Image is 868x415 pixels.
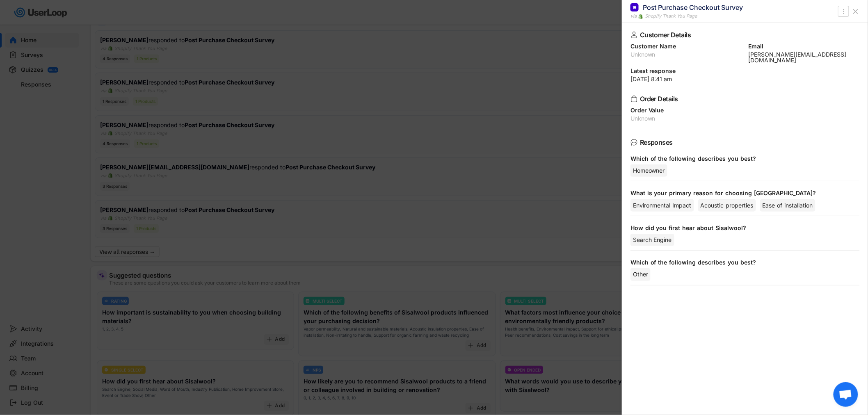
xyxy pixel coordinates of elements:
[843,7,845,16] text: 
[630,116,860,121] div: Unknown
[630,107,860,113] div: Order Value
[630,52,742,57] div: Unknown
[638,14,643,19] img: 1156660_ecommerce_logo_shopify_icon%20%281%29.png
[630,234,674,246] div: Search Engine
[643,3,743,12] div: Post Purchase Checkout Survey
[630,189,853,197] div: What is your primary reason for choosing [GEOGRAPHIC_DATA]?
[630,68,860,74] div: Latest response
[749,43,860,49] div: Email
[834,382,858,407] div: Open chat
[630,224,853,232] div: How did you first hear about Sisalwool?
[749,52,860,63] div: [PERSON_NAME][EMAIL_ADDRESS][DOMAIN_NAME]
[630,13,637,20] div: via
[698,199,756,212] div: Acoustic properties
[630,43,742,49] div: Customer Name
[760,199,815,212] div: Ease of installation
[630,155,853,162] div: Which of the following describes you best?
[630,164,667,177] div: Homeowner
[840,7,848,16] button: 
[630,199,694,212] div: Environmental Impact
[640,139,847,146] div: Responses
[645,13,697,20] div: Shopify Thank You Page
[640,96,847,102] div: Order Details
[630,268,651,280] div: Other
[640,32,847,38] div: Customer Details
[630,259,853,266] div: Which of the following describes you best?
[630,76,860,82] div: [DATE] 8:41 am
